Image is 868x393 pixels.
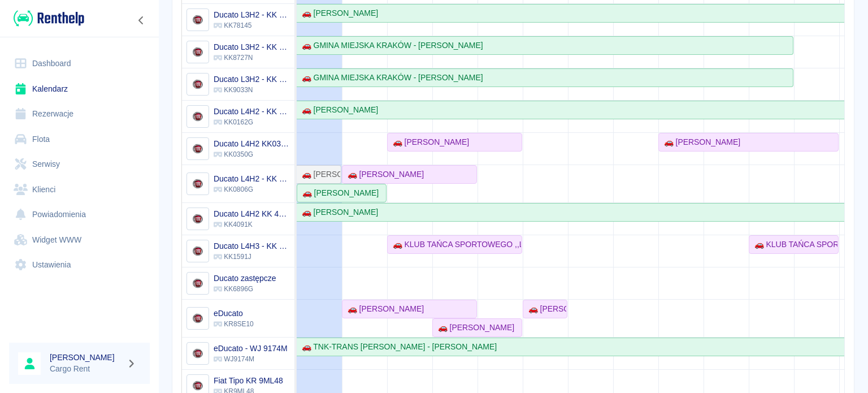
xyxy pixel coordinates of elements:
div: 🚗 [PERSON_NAME] [298,187,379,199]
p: KK9033N [214,85,290,95]
img: Image [188,140,207,158]
h6: Ducato L3H2 - KK 9033N [214,74,290,85]
a: Rezerwacje [9,101,150,127]
img: Image [188,274,207,293]
a: Kalendarz [9,76,150,102]
div: 🚗 [PERSON_NAME] [433,322,514,334]
a: Klienci [9,177,150,202]
p: KK4091K [214,219,290,230]
h6: Ducato L3H2 - KK 8727N [214,41,290,53]
a: Ustawienia [9,252,150,278]
p: KK8727N [214,53,290,63]
div: 🚗 KLUB TAŃCA SPORTOWEGO ,,LIDERKI'' - [PERSON_NAME] [750,239,837,251]
h6: Ducato L4H2 KK 4091K [214,208,290,219]
img: Image [188,11,207,29]
a: Dashboard [9,51,150,76]
img: Image [188,75,207,94]
a: Widget WWW [9,227,150,253]
p: KK0350G [214,149,290,159]
div: 🚗 [PERSON_NAME] [297,206,378,218]
p: Cargo Rent [50,363,122,375]
h6: Ducato L3H2 - KK 78145 [214,9,290,20]
div: 🚗 TNK-TRANS [PERSON_NAME] - [PERSON_NAME] [297,341,497,353]
div: 🚗 GMINA MIEJSKA KRAKÓW - [PERSON_NAME] [297,72,483,84]
img: Image [188,175,207,193]
img: Image [188,210,207,228]
h6: eDucato - WJ 9174M [214,343,288,354]
div: 🚗 [PERSON_NAME] [297,104,378,116]
div: 🚗 GMINA MIEJSKA KRAKÓW - [PERSON_NAME] [297,40,483,51]
img: Renthelp logo [14,9,84,28]
div: 🚗 [PERSON_NAME] [343,169,424,180]
a: Powiadomienia [9,202,150,227]
div: 🚗 [PERSON_NAME] [388,136,469,148]
p: WJ9174M [214,354,288,364]
h6: [PERSON_NAME] [50,352,122,363]
h6: eDucato [214,308,254,319]
h6: Ducato L4H2 KK0350G [214,138,290,149]
div: 🚗 KLUB TAŃCA SPORTOWEGO ,,LIDERKI'' - [PERSON_NAME] [388,239,521,251]
div: 🚗 [PERSON_NAME] [343,303,424,315]
div: 🚗 [PERSON_NAME] [659,136,740,148]
div: 🚗 [PERSON_NAME] [297,169,340,180]
h6: Ducato L4H2 - KK 0162G [214,106,290,117]
p: KK6896G [214,284,276,294]
h6: Ducato zastępcze [214,273,276,284]
a: Serwisy [9,152,150,177]
img: Image [188,344,207,363]
p: KK0806G [214,184,290,195]
p: KK1591J [214,252,290,262]
h6: Ducato L4H3 - KK 1591J [214,240,290,252]
img: Image [188,242,207,261]
a: Flota [9,127,150,152]
div: 🚗 [PERSON_NAME] [524,303,566,315]
p: KK0162G [214,117,290,127]
h6: Fiat Tipo KR 9ML48 [214,375,283,386]
img: Image [188,43,207,62]
a: Renthelp logo [9,9,84,28]
div: 🚗 [PERSON_NAME] [297,7,378,19]
button: Zwiń nawigację [133,13,150,28]
img: Image [188,309,207,328]
h6: Ducato L4H2 - KK 0806G [214,173,290,184]
p: KR8SE10 [214,319,254,329]
img: Image [188,107,207,126]
p: KK78145 [214,20,290,31]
